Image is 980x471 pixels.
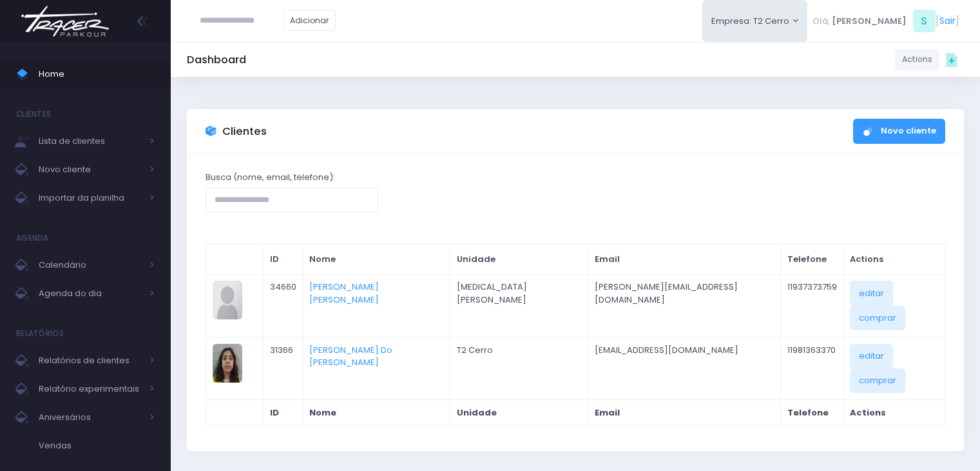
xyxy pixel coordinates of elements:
a: editar [850,344,893,368]
a: comprar [850,368,905,393]
th: Unidade [450,245,588,275]
th: ID [264,245,303,275]
span: Vendas [39,437,155,454]
span: Importar da planilha [39,190,142,206]
h4: Agenda [16,225,49,251]
label: Busca (nome, email, telefone): [206,171,335,184]
th: Unidade [450,400,588,426]
td: 31366 [264,337,303,399]
h5: Dashboard [187,54,246,66]
a: editar [850,281,893,305]
span: Novo cliente [39,161,142,178]
th: Nome [303,400,450,426]
div: [ ] [807,6,964,35]
th: Actions [843,245,945,275]
span: Calendário [39,257,142,274]
span: Lista de clientes [39,133,142,150]
span: Aniversários [39,409,142,426]
td: 11981363370 [780,337,843,399]
td: [MEDICAL_DATA] [PERSON_NAME] [450,274,588,337]
a: [PERSON_NAME] [PERSON_NAME] [309,281,379,306]
td: 11937373759 [780,274,843,337]
span: S [913,10,936,32]
h3: Clientes [222,125,267,138]
span: Agenda do dia [39,285,142,302]
th: ID [264,400,303,426]
td: 34660 [264,274,303,337]
a: [PERSON_NAME] Do [PERSON_NAME] [309,344,392,369]
span: [PERSON_NAME] [832,15,907,28]
a: Adicionar [283,10,336,31]
a: comprar [850,306,905,330]
h4: Relatórios [16,321,64,346]
th: Nome [303,245,450,275]
span: Relatório experimentais [39,381,142,397]
td: T2 Cerro [450,337,588,399]
td: [EMAIL_ADDRESS][DOMAIN_NAME] [588,337,780,399]
span: Home [39,66,155,83]
a: Novo cliente [853,119,945,144]
th: Telefone [780,400,843,426]
a: Sair [939,14,956,28]
span: Relatórios de clientes [39,352,142,369]
h4: Clientes [16,101,51,127]
th: Actions [843,400,945,426]
th: Telefone [780,245,843,275]
span: Olá, [812,15,830,28]
a: Actions [895,49,939,70]
th: Email [588,400,780,426]
td: [PERSON_NAME][EMAIL_ADDRESS][DOMAIN_NAME] [588,274,780,337]
th: Email [588,245,780,275]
